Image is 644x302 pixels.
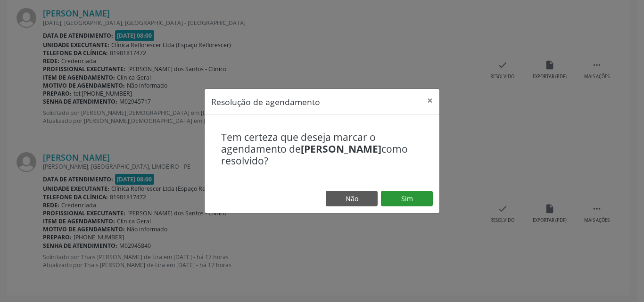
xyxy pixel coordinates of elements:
button: Não [326,191,378,207]
h4: Tem certeza que deseja marcar o agendamento de como resolvido? [221,131,423,167]
button: Close [421,89,439,112]
h5: Resolução de agendamento [211,96,320,108]
b: [PERSON_NAME] [301,142,381,155]
button: Sim [381,191,433,207]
